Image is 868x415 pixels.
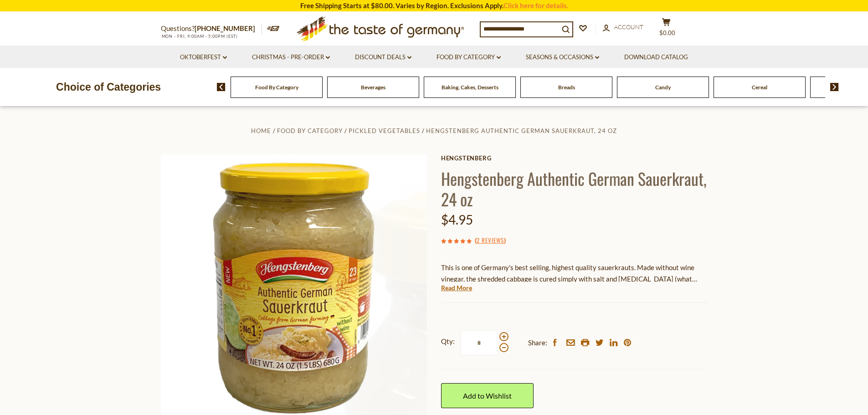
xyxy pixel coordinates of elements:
[161,23,262,35] p: Questions?
[277,127,343,134] a: Food By Category
[252,52,330,62] a: Christmas - PRE-ORDER
[461,330,498,355] input: Qty:
[217,83,226,91] img: previous arrow
[603,22,643,32] a: Account
[503,1,568,10] a: Click here for details.
[355,52,411,62] a: Discount Deals
[558,84,575,91] a: Breads
[180,52,227,62] a: Oktoberfest
[441,336,455,347] strong: Qty:
[624,52,688,62] a: Download Catalog
[659,29,675,36] span: $0.00
[255,84,298,91] a: Food By Category
[441,154,708,162] a: Hengstenberg
[361,84,385,91] a: Beverages
[349,127,420,134] a: Pickled Vegetables
[528,337,547,348] span: Share:
[477,236,504,246] a: 2 Reviews
[475,236,506,245] span: ( )
[441,212,473,227] span: $4.95
[441,383,534,408] a: Add to Wishlist
[526,52,599,62] a: Seasons & Occasions
[426,127,617,134] a: Hengstenberg Authentic German Sauerkraut, 24 oz
[614,23,643,31] span: Account
[442,84,498,91] a: Baking, Cakes, Desserts
[653,18,680,41] button: $0.00
[655,84,671,91] a: Candy
[441,262,708,285] p: This is one of Germany's best selling, highest quality sauerkrauts. Made without wine vinegar, th...
[437,52,501,62] a: Food By Category
[752,84,767,91] a: Cereal
[161,34,238,39] span: MON - FRI, 9:00AM - 5:00PM (EST)
[195,24,255,32] a: [PHONE_NUMBER]
[441,283,472,292] a: Read More
[441,168,708,209] h1: Hengstenberg Authentic German Sauerkraut, 24 oz
[251,127,271,134] a: Home
[830,83,839,91] img: next arrow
